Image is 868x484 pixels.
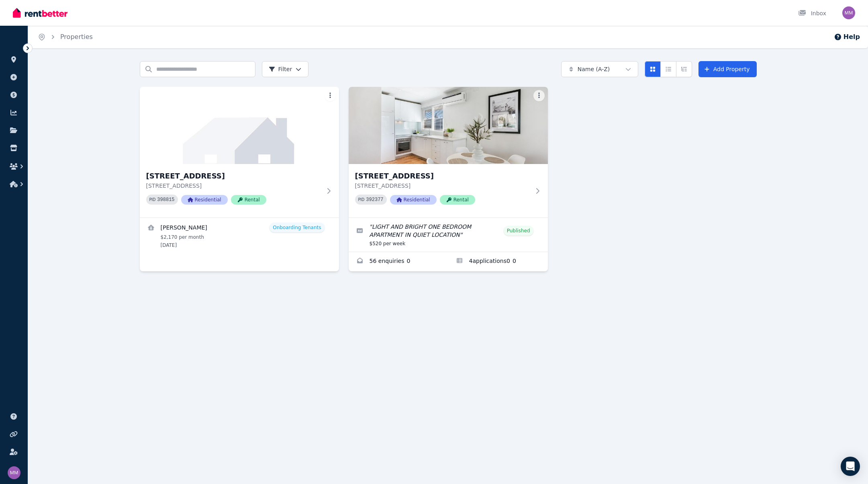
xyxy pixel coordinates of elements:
span: Residential [390,195,437,205]
a: Properties [60,33,93,41]
nav: Breadcrumb [28,26,102,48]
button: Help [834,32,860,42]
span: Rental [440,195,475,205]
img: Mermadin Pty Ltd [842,6,855,19]
p: [STREET_ADDRESS] [146,182,321,190]
a: Applications for 5/223 Esplanade E, Port Melbourne [448,252,548,271]
a: Enquiries for 5/223 Esplanade E, Port Melbourne [349,252,448,271]
a: Add Property [698,61,757,77]
small: PID [358,197,365,202]
button: Card view [645,61,661,77]
h3: [STREET_ADDRESS] [355,170,530,182]
code: 392377 [366,197,383,203]
span: Filter [269,65,292,73]
img: 1/28 Moodemere St, Noble Park [140,87,339,164]
img: RentBetter [13,7,67,19]
h3: [STREET_ADDRESS] [146,170,321,182]
span: Rental [231,195,266,205]
img: Mermadin Pty Ltd [8,466,20,479]
a: Edit listing: LIGHT AND BRIGHT ONE BEDROOM APARTMENT IN QUIET LOCATION [349,218,548,252]
button: Compact list view [660,61,676,77]
span: Name (A-Z) [578,65,610,73]
button: Filter [262,61,309,77]
a: 1/28 Moodemere St, Noble Park[STREET_ADDRESS][STREET_ADDRESS]PID 398815ResidentialRental [140,87,339,217]
small: PID [149,197,156,202]
a: View details for Sean Coates [140,218,339,253]
img: 5/223 Esplanade E, Port Melbourne [349,87,548,164]
button: More options [533,90,545,101]
button: Expanded list view [676,61,692,77]
a: 5/223 Esplanade E, Port Melbourne[STREET_ADDRESS][STREET_ADDRESS]PID 392377ResidentialRental [349,87,548,217]
button: More options [325,90,336,101]
div: View options [645,61,692,77]
p: [STREET_ADDRESS] [355,182,530,190]
div: Inbox [798,9,826,17]
button: Name (A-Z) [561,61,638,77]
code: 398815 [157,197,174,203]
div: Open Intercom Messenger [841,457,860,476]
span: Residential [181,195,228,205]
